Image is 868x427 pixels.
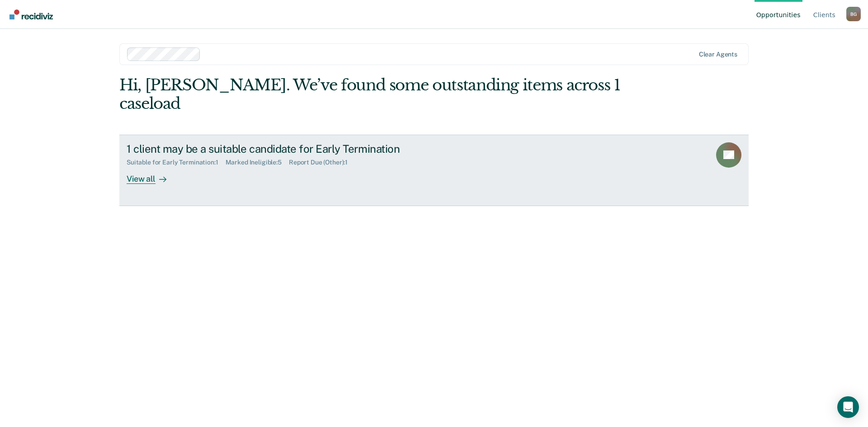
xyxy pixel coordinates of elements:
button: Profile dropdown button [846,7,861,21]
div: Hi, [PERSON_NAME]. We’ve found some outstanding items across 1 caseload [119,76,623,113]
div: Report Due (Other) : 1 [289,159,355,166]
a: 1 client may be a suitable candidate for Early TerminationSuitable for Early Termination:1Marked ... [119,135,749,206]
img: Recidiviz [9,9,53,19]
div: Marked Ineligible : 5 [226,159,289,166]
div: Open Intercom Messenger [837,396,859,418]
div: Clear agents [699,51,737,58]
div: 1 client may be a suitable candidate for Early Termination [127,142,444,155]
div: Suitable for Early Termination : 1 [127,159,226,166]
div: B G [846,7,861,21]
div: View all [127,166,177,184]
